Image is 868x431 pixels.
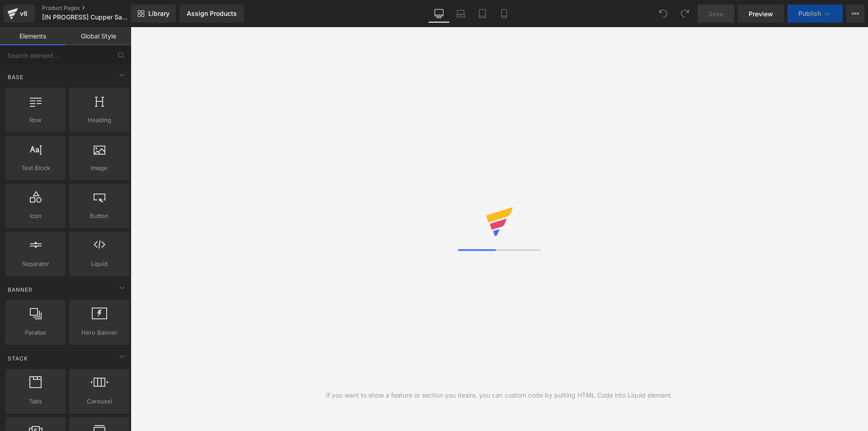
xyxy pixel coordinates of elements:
a: Desktop [428,5,450,23]
button: More [846,5,864,23]
span: Tabs [8,397,63,406]
span: Publish [798,10,821,17]
span: Liquid [72,259,127,269]
a: Laptop [450,5,472,23]
span: Separator [8,259,63,269]
span: Parallax [8,328,63,337]
span: Library [148,9,170,18]
span: Image [72,163,127,173]
a: Global Style [66,27,131,45]
span: Icon [8,211,63,221]
a: v6 [4,5,35,23]
a: Tablet [472,5,493,23]
button: Redo [676,5,694,23]
span: Stack [7,354,29,363]
span: Hero Banner [72,328,127,337]
span: Row [8,115,63,125]
a: New Library [131,5,176,23]
span: Banner [7,285,33,294]
a: Mobile [493,5,515,23]
span: Save [708,9,723,19]
span: [IN PROGRESS] Cupper Savings Bundle 2.0 (EVERGREEN) [DATE] [42,14,129,21]
a: Product Pages [42,5,146,12]
span: Heading [72,115,127,125]
div: Assign Products [187,10,237,17]
div: If you want to show a feature or section you desire, you can custom code by putting HTML Code int... [326,390,673,400]
span: Text Block [8,163,63,173]
span: Base [7,73,24,81]
div: v6 [18,8,29,19]
span: Preview [749,9,773,19]
a: Preview [738,5,784,23]
button: Undo [654,5,672,23]
span: Carousel [72,397,127,406]
span: Button [72,211,127,221]
button: Publish [788,5,843,23]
